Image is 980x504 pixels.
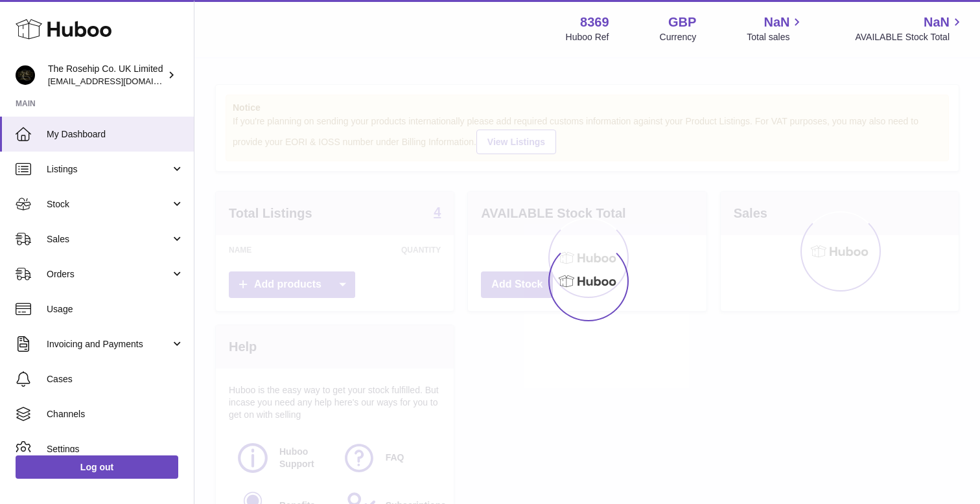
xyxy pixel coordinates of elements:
[47,443,184,455] span: Settings
[924,14,950,31] span: NaN
[48,63,165,87] div: The Rosehip Co. UK Limited
[747,14,804,43] a: NaN Total sales
[47,373,184,385] span: Cases
[47,163,170,176] span: Listings
[855,14,964,43] a: NaN AVAILABLE Stock Total
[47,303,184,315] span: Usage
[47,128,184,141] span: My Dashboard
[16,65,35,85] img: internalAdmin-8369@internal.huboo.com
[668,14,696,31] strong: GBP
[47,268,170,281] span: Orders
[580,14,609,31] strong: 8369
[660,31,697,43] div: Currency
[16,455,178,479] a: Log out
[747,31,804,43] span: Total sales
[764,14,789,31] span: NaN
[47,338,170,350] span: Invoicing and Payments
[47,198,170,211] span: Stock
[47,408,184,420] span: Channels
[855,31,964,43] span: AVAILABLE Stock Total
[47,233,170,246] span: Sales
[566,31,609,43] div: Huboo Ref
[48,76,191,86] span: [EMAIL_ADDRESS][DOMAIN_NAME]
